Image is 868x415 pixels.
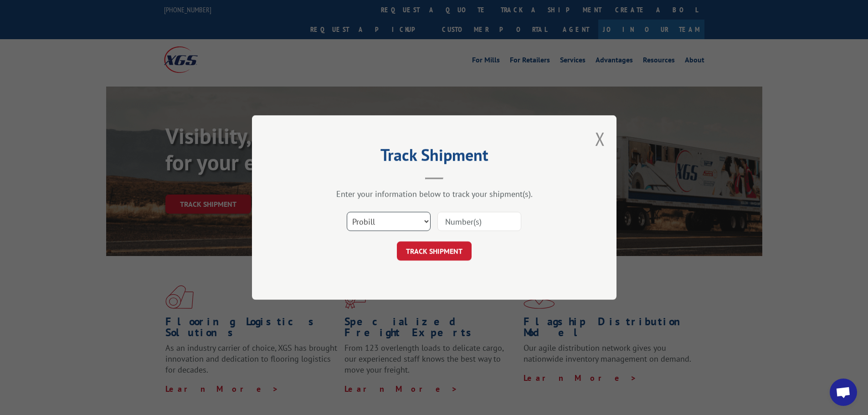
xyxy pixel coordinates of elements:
h2: Track Shipment [298,149,571,166]
button: TRACK SHIPMENT [397,241,472,261]
div: Enter your information below to track your shipment(s). [298,189,571,199]
button: Close modal [595,127,605,151]
input: Number(s) [437,212,521,231]
div: Open chat [830,379,857,406]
